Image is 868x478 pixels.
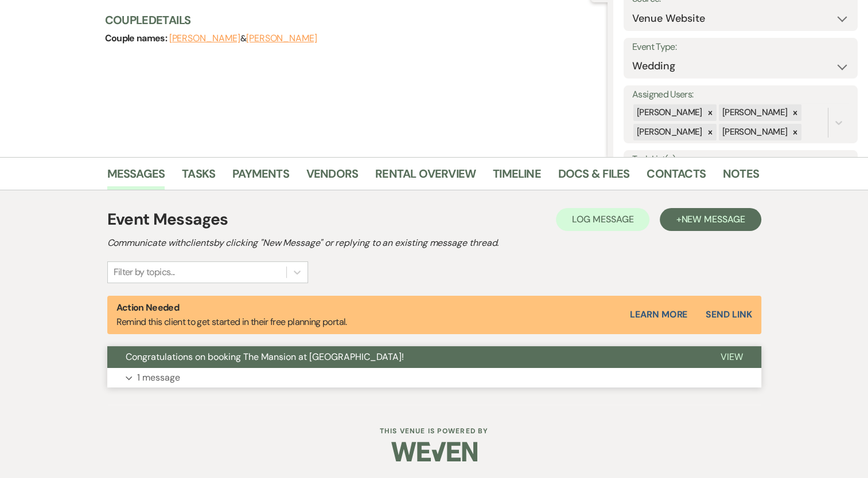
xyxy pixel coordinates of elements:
[702,346,761,368] button: View
[107,368,761,387] button: 1 message
[105,12,597,28] h3: Couple Details
[633,124,704,140] div: [PERSON_NAME]
[633,104,704,121] div: [PERSON_NAME]
[632,39,849,56] label: Event Type:
[632,87,849,103] label: Assigned Users:
[572,213,633,225] span: Log Message
[391,432,477,472] img: Weven Logo
[306,164,358,190] a: Vendors
[630,308,687,322] a: Learn More
[706,310,752,319] button: Send Link
[116,301,180,314] strong: Action Needed
[647,164,706,190] a: Contacts
[107,346,702,368] button: Congratulations on booking The Mansion at [GEOGRAPHIC_DATA]!
[246,34,317,43] button: [PERSON_NAME]
[116,300,347,330] p: Remind this client to get started in their free planning portal.
[723,164,759,190] a: Notes
[721,351,743,363] span: View
[169,34,240,43] button: [PERSON_NAME]
[232,164,289,190] a: Payments
[105,32,169,44] span: Couple names:
[114,265,175,279] div: Filter by topics...
[660,208,761,231] button: +New Message
[632,151,849,168] label: Task List(s):
[169,33,317,44] span: &
[107,164,165,190] a: Messages
[107,207,228,232] h1: Event Messages
[182,164,215,190] a: Tasks
[556,208,649,231] button: Log Message
[126,351,404,363] span: Congratulations on booking The Mansion at [GEOGRAPHIC_DATA]!
[681,213,745,225] span: New Message
[375,164,476,190] a: Rental Overview
[107,236,761,250] h2: Communicate with clients by clicking "New Message" or replying to an existing message thread.
[719,104,789,121] div: [PERSON_NAME]
[719,124,789,140] div: [PERSON_NAME]
[558,164,629,190] a: Docs & Files
[137,370,180,385] p: 1 message
[493,164,541,190] a: Timeline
